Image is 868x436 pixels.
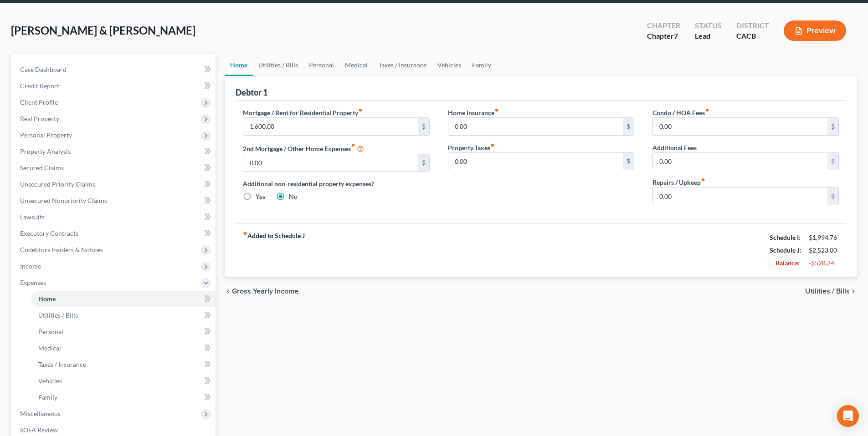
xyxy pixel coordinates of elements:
i: fiber_manual_record [243,231,247,236]
a: Family [31,389,216,406]
strong: Schedule J: [770,246,801,254]
label: Home Insurance [448,108,499,117]
label: Additional Fees [652,143,697,152]
i: chevron_left [225,288,232,295]
input: -- [448,153,623,170]
span: Unsecured Priority Claims [20,180,95,188]
span: Case Dashboard [20,66,67,73]
a: Property Analysis [13,143,216,160]
span: Lawsuits [20,213,45,221]
span: Medical [38,344,61,352]
span: Real Property [20,115,59,122]
a: Family [467,54,497,76]
a: Credit Report [13,78,216,94]
span: Vehicles [38,377,62,385]
div: $ [623,118,634,135]
span: Taxes / Insurance [38,360,86,368]
i: fiber_manual_record [351,143,355,147]
div: Chapter [647,20,680,31]
a: Medical [339,54,373,76]
span: Codebtors Insiders & Notices [20,246,103,253]
div: CACB [736,31,769,41]
div: District [736,20,769,31]
label: Property Taxes [448,143,495,152]
a: Vehicles [432,54,467,76]
label: Repairs / Upkeep [652,177,705,187]
span: Client Profile [20,98,58,106]
div: Status [695,20,722,31]
i: fiber_manual_record [490,143,495,147]
a: Taxes / Insurance [373,54,432,76]
input: -- [243,118,418,135]
button: Preview [784,20,846,41]
a: Utilities / Bills [31,307,216,324]
strong: Balance: [776,259,800,267]
span: Executory Contracts [20,229,78,237]
a: Vehicles [31,373,216,389]
span: Gross Yearly Income [232,288,298,295]
strong: Added to Schedule J [243,231,305,269]
div: Debtor 1 [236,87,267,98]
a: Home [225,54,253,76]
span: SOFA Review [20,426,58,434]
i: fiber_manual_record [701,177,705,182]
span: Personal [38,328,63,335]
span: Unsecured Nonpriority Claims [20,197,107,204]
div: $1,994.76 [809,233,839,242]
div: Lead [695,31,722,41]
a: Unsecured Nonpriority Claims [13,193,216,209]
div: $ [623,153,634,170]
a: Medical [31,340,216,356]
span: Utilities / Bills [805,288,850,295]
a: Unsecured Priority Claims [13,176,216,193]
span: Secured Claims [20,164,64,172]
div: Chapter [647,31,680,41]
a: Utilities / Bills [253,54,303,76]
span: Home [38,295,56,303]
label: No [289,192,298,201]
div: -$528.24 [809,259,839,268]
a: Executory Contracts [13,225,216,242]
input: -- [653,188,827,205]
span: Credit Report [20,82,59,90]
i: fiber_manual_record [494,108,499,112]
a: Personal [303,54,339,76]
div: $ [827,188,838,205]
div: $ [418,154,429,172]
span: Family [38,393,57,401]
label: Mortgage / Rent for Residential Property [243,108,363,117]
i: chevron_right [850,288,857,295]
span: Miscellaneous [20,410,61,417]
a: Home [31,291,216,307]
span: 7 [674,31,678,40]
div: $ [827,153,838,170]
span: Property Analysis [20,147,71,155]
button: Utilities / Bills chevron_right [805,288,857,295]
label: Additional non-residential property expenses? [243,179,429,188]
span: Utilities / Bills [38,311,78,319]
label: Yes [256,192,265,201]
a: Taxes / Insurance [31,356,216,373]
div: Open Intercom Messenger [837,405,859,427]
i: fiber_manual_record [358,108,363,112]
span: Income [20,262,41,270]
strong: Schedule I: [770,233,801,241]
span: Expenses [20,279,46,286]
span: Personal Property [20,131,72,139]
input: -- [653,153,827,170]
a: Lawsuits [13,209,216,225]
div: $2,523.00 [809,246,839,255]
input: -- [448,118,623,135]
label: 2nd Mortgage / Other Home Expenses [243,143,364,154]
label: Condo / HOA Fees [652,108,709,117]
i: fiber_manual_record [705,108,709,112]
div: $ [418,118,429,135]
input: -- [653,118,827,135]
input: -- [243,154,418,172]
button: chevron_left Gross Yearly Income [225,288,298,295]
div: $ [827,118,838,135]
a: Secured Claims [13,160,216,176]
a: Case Dashboard [13,61,216,78]
span: [PERSON_NAME] & [PERSON_NAME] [11,24,195,37]
a: Personal [31,324,216,340]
